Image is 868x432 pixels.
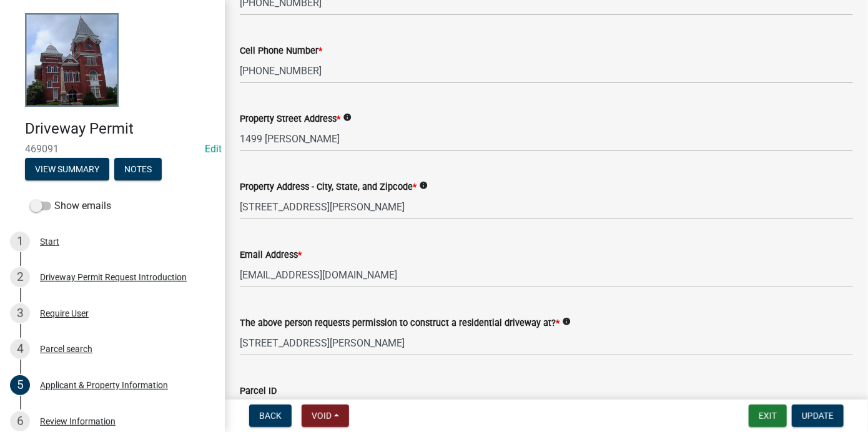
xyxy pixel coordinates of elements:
button: Notes [114,158,162,180]
i: info [343,113,352,122]
div: Parcel search [40,345,92,353]
div: Driveway Permit Request Introduction [40,273,187,282]
label: Property Street Address [240,115,340,124]
div: Applicant & Property Information [40,381,168,390]
div: 5 [10,375,30,395]
div: Require User [40,309,89,318]
label: Email Address [240,251,302,260]
i: info [419,181,428,190]
label: Parcel ID [240,387,277,396]
span: 469091 [25,143,200,155]
wm-modal-confirm: Edit Application Number [205,143,222,155]
img: Talbot County, Georgia [25,13,119,107]
wm-modal-confirm: Notes [114,165,162,175]
i: info [562,317,571,326]
button: Update [792,405,844,427]
div: 4 [10,339,30,359]
button: Void [302,405,349,427]
label: The above person requests permission to construct a residential driveway at? [240,319,560,328]
h4: Driveway Permit [25,120,215,138]
label: Show emails [30,199,111,214]
span: Void [312,411,332,421]
div: Review Information [40,417,116,426]
button: Exit [749,405,787,427]
div: Start [40,237,59,246]
button: View Summary [25,158,109,180]
a: Edit [205,143,222,155]
span: Back [259,411,282,421]
div: 1 [10,232,30,252]
div: 6 [10,411,30,431]
div: 3 [10,303,30,323]
span: Update [802,411,834,421]
wm-modal-confirm: Summary [25,165,109,175]
label: Cell Phone Number [240,47,322,56]
div: 2 [10,267,30,287]
label: Property Address - City, State, and Zipcode [240,183,417,192]
button: Back [249,405,292,427]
